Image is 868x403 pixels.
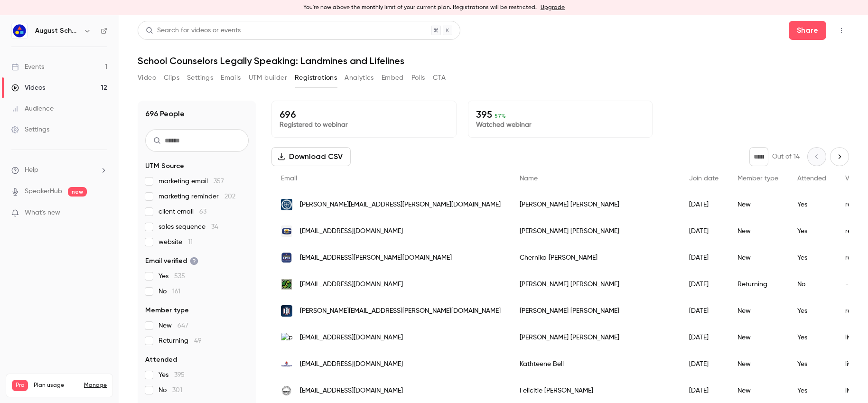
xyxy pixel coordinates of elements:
[680,351,728,377] div: [DATE]
[84,382,107,389] a: Manage
[788,191,836,218] div: Yes
[476,120,645,130] p: Watched webinar
[281,175,297,182] span: Email
[224,193,235,200] span: 202
[159,222,218,232] span: sales sequence
[188,239,193,245] span: 11
[300,226,403,236] span: [EMAIL_ADDRESS][DOMAIN_NAME]
[476,109,645,120] p: 395
[510,298,680,324] div: [PERSON_NAME] [PERSON_NAME]
[797,175,826,182] span: Attended
[159,370,185,380] span: Yes
[281,358,292,370] img: ccboe.net
[214,178,224,185] span: 357
[689,175,719,182] span: Join date
[12,23,27,38] img: August Schools
[789,21,826,40] button: Share
[728,271,788,298] div: Returning
[788,244,836,271] div: Yes
[187,70,213,85] button: Settings
[172,387,182,394] span: 301
[680,298,728,324] div: [DATE]
[300,386,403,396] span: [EMAIL_ADDRESS][DOMAIN_NAME]
[772,152,800,161] p: Out of 14
[830,147,849,166] button: Next page
[159,321,188,330] span: New
[159,272,185,281] span: Yes
[281,279,292,290] img: maybeckhs.org
[159,287,180,296] span: No
[510,271,680,298] div: [PERSON_NAME] [PERSON_NAME]
[164,70,179,85] button: Clips
[25,208,60,218] span: What's new
[174,372,185,378] span: 395
[680,191,728,218] div: [DATE]
[145,108,185,120] h1: 696 People
[788,218,836,244] div: Yes
[728,244,788,271] div: New
[159,177,224,186] span: marketing email
[159,385,182,395] span: No
[834,23,849,38] button: Top Bar Actions
[728,351,788,377] div: New
[300,253,452,263] span: [EMAIL_ADDRESS][PERSON_NAME][DOMAIN_NAME]
[541,4,565,11] a: Upgrade
[510,218,680,244] div: [PERSON_NAME] [PERSON_NAME]
[680,218,728,244] div: [DATE]
[788,324,836,351] div: Yes
[11,165,107,175] li: help-dropdown-opener
[96,209,107,217] iframe: Noticeable Trigger
[788,351,836,377] div: Yes
[728,298,788,324] div: New
[300,306,501,316] span: [PERSON_NAME][EMAIL_ADDRESS][PERSON_NAME][DOMAIN_NAME]
[680,271,728,298] div: [DATE]
[680,244,728,271] div: [DATE]
[211,224,218,230] span: 34
[145,306,189,315] span: Member type
[680,324,728,351] div: [DATE]
[728,218,788,244] div: New
[510,324,680,351] div: [PERSON_NAME] [PERSON_NAME]
[728,191,788,218] div: New
[25,165,38,175] span: Help
[295,70,337,85] button: Registrations
[172,288,180,295] span: 161
[159,192,235,201] span: marketing reminder
[788,271,836,298] div: No
[845,175,863,182] span: Views
[35,26,80,36] h6: August Schools
[300,200,501,210] span: [PERSON_NAME][EMAIL_ADDRESS][PERSON_NAME][DOMAIN_NAME]
[300,333,403,343] span: [EMAIL_ADDRESS][DOMAIN_NAME]
[159,207,206,216] span: client email
[788,298,836,324] div: Yes
[34,382,78,389] span: Plan usage
[433,70,446,85] button: CTA
[280,109,448,120] p: 696
[177,322,188,329] span: 647
[411,70,425,85] button: Polls
[281,199,292,210] img: stanlycountyschools.org
[281,305,292,317] img: providenceday.org
[146,26,241,36] div: Search for videos or events
[145,161,184,171] span: UTM Source
[249,70,287,85] button: UTM builder
[300,359,403,369] span: [EMAIL_ADDRESS][DOMAIN_NAME]
[281,385,292,396] img: shrewsbury.k12.ma.us
[194,337,202,344] span: 49
[25,187,62,197] a: SpeakerHub
[382,70,404,85] button: Embed
[510,191,680,218] div: [PERSON_NAME] [PERSON_NAME]
[159,237,193,247] span: website
[281,252,292,263] img: cpsb.org
[345,70,374,85] button: Analytics
[11,62,44,72] div: Events
[271,147,351,166] button: Download CSV
[11,83,45,93] div: Videos
[138,55,849,66] h1: School Counselors Legally Speaking: Landmines and Lifelines
[728,324,788,351] div: New
[145,256,198,266] span: Email verified
[138,70,156,85] button: Video
[159,336,202,346] span: Returning
[221,70,241,85] button: Emails
[199,208,206,215] span: 63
